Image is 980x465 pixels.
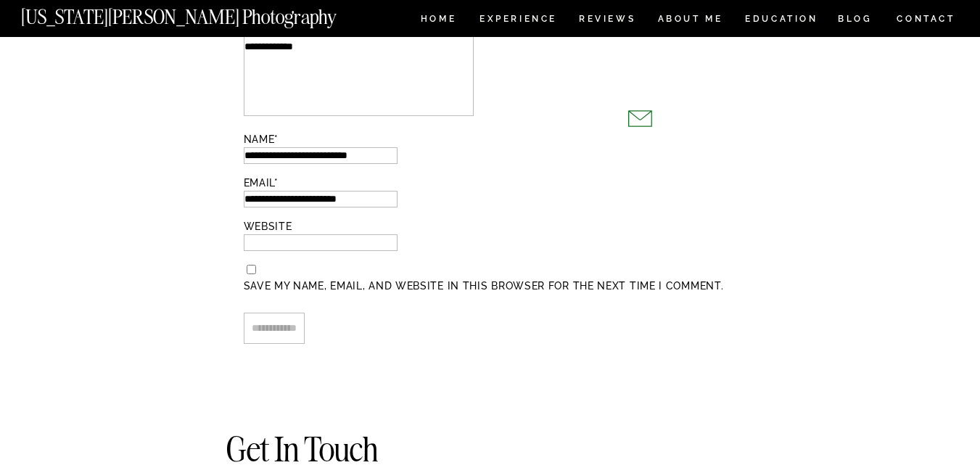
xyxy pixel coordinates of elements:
a: [US_STATE][PERSON_NAME] Photography [21,7,385,20]
label: Email [244,176,737,191]
a: ABOUT ME [657,15,723,27]
a: CONTACT [896,11,956,27]
a: BLOG [838,15,873,27]
a: EDUCATION [744,15,820,27]
a: REVIEWS [579,15,633,27]
a: HOME [418,15,459,27]
a: Experience [479,15,556,27]
label: Website [244,219,737,234]
label: Name [244,132,737,147]
label: Save my name, email, and website in this browser for the next time I comment. [244,279,737,294]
